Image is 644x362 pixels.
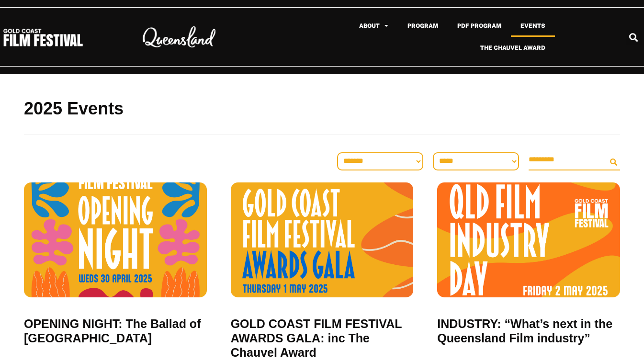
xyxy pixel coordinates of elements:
[337,152,423,170] select: Sort filter
[350,15,398,37] a: About
[231,317,414,360] a: GOLD COAST FILM FESTIVAL AWARDS GALA: inc The Chauvel Award
[529,149,606,170] input: Search Filter
[448,15,511,37] a: PDF Program
[626,30,642,45] div: Search
[296,15,555,59] nav: Menu
[437,317,620,345] a: INDUSTRY: “What’s next in the Queensland Film industry”
[471,37,555,59] a: The Chauvel Award
[511,15,555,37] a: Events
[398,15,448,37] a: Program
[24,98,620,120] h2: 2025 Events
[433,152,519,170] select: Venue Filter
[24,317,207,345] a: OPENING NIGHT: The Ballad of [GEOGRAPHIC_DATA]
